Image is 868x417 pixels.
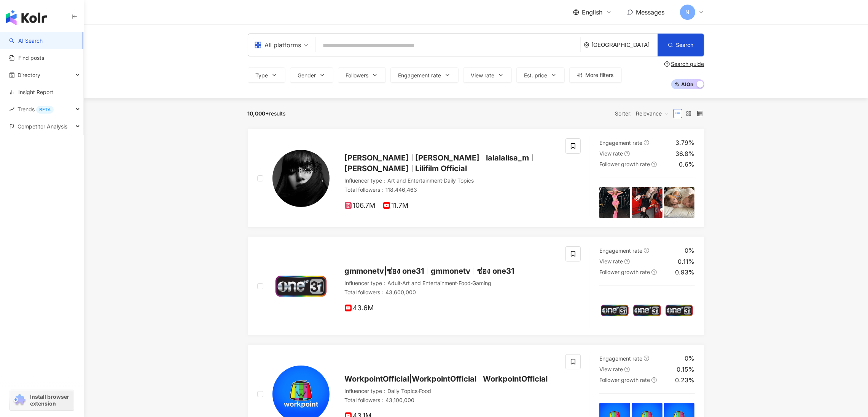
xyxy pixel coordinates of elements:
[644,248,649,253] span: question-circle
[599,377,650,383] span: Follower growth rate
[401,280,403,286] span: ·
[383,202,409,210] span: 11.7M
[388,280,401,286] span: Adult
[345,202,376,210] span: 106.7M
[685,8,690,16] span: N
[599,150,623,157] span: View rate
[516,67,565,83] button: Est. price
[345,177,557,184] div: Influencer type ：
[636,8,665,16] span: Messages
[345,164,409,173] span: [PERSON_NAME]
[644,356,649,361] span: question-circle
[345,387,557,395] div: Influencer type ：
[599,187,630,218] img: post-image
[463,67,512,83] button: View rate
[256,72,268,79] span: Type
[18,101,54,118] span: Trends
[248,111,286,117] div: results
[675,376,695,384] div: 0.23%
[346,72,369,79] span: Followers
[569,67,622,83] button: More filters
[599,258,623,265] span: View rate
[471,280,473,286] span: ·
[651,162,657,167] span: question-circle
[345,304,374,312] span: 43.6M
[18,66,40,83] span: Directory
[599,366,623,372] span: View rate
[592,42,658,48] div: [GEOGRAPHIC_DATA]
[418,388,419,394] span: ·
[10,390,74,411] a: chrome extensionInstall browser extension
[664,61,670,67] span: question-circle
[685,246,695,255] div: 0%
[582,8,603,16] span: English
[398,72,441,79] span: Engagement rate
[254,41,262,49] span: appstore
[345,374,477,383] span: WorkpointOfficial|WorkpointOfficial
[599,140,642,146] span: Engagement rate
[272,258,330,315] img: KOL Avatar
[443,177,444,184] span: ·
[30,393,72,407] span: Install browser extension
[345,153,409,162] span: [PERSON_NAME]
[416,164,467,173] span: Lilifilm Official
[471,72,495,79] span: View rate
[599,355,642,362] span: Engagement rate
[345,396,557,404] div: Total followers ： 43,100,000
[658,34,704,56] button: Search
[248,129,704,228] a: KOL Avatar[PERSON_NAME][PERSON_NAME]lalalalisa_m[PERSON_NAME]Lilifilm OfficialInfluencer type：Art...
[632,295,663,326] img: post-image
[298,72,316,79] span: Gender
[290,67,333,83] button: Gender
[388,177,443,184] span: Art and Entertainment
[671,61,704,67] div: Search guide
[248,67,285,83] button: Type
[12,394,27,406] img: chrome extension
[599,295,630,326] img: post-image
[403,280,457,286] span: Art and Entertainment
[36,106,54,114] div: BETA
[632,187,663,218] img: post-image
[388,388,418,394] span: Daily Topics
[9,37,43,45] a: searchAI Search
[477,266,515,276] span: ช่อง one31
[272,150,330,207] img: KOL Avatar
[584,42,589,48] span: environment
[664,187,695,218] img: post-image
[457,280,459,286] span: ·
[18,118,67,135] span: Competitor Analysis
[624,259,630,264] span: question-circle
[675,268,695,276] div: 0.93%
[345,266,425,276] span: gmmonetv|ช่อง one31
[431,266,471,276] span: gmmonetv
[651,377,657,383] span: question-circle
[586,72,614,78] span: More filters
[676,138,695,147] div: 3.79%
[679,160,695,168] div: 0.6%
[677,365,695,374] div: 0.15%
[678,257,695,266] div: 0.11%
[624,151,630,156] span: question-circle
[9,107,14,112] span: rise
[599,269,650,275] span: Follower growth rate
[9,54,44,62] a: Find posts
[473,280,492,286] span: Gaming
[615,107,673,120] div: Sorter:
[599,161,650,167] span: Follower growth rate
[345,279,557,287] div: Influencer type ：
[6,10,47,25] img: logo
[483,374,548,383] span: WorkpointOfficial
[459,280,471,286] span: Food
[345,289,557,296] div: Total followers ： 43,600,000
[444,177,474,184] span: Daily Topics
[345,186,557,194] div: Total followers ： 118,446,463
[419,388,432,394] span: Food
[624,367,630,372] span: question-circle
[676,149,695,158] div: 36.8%
[416,153,480,162] span: [PERSON_NAME]
[651,269,657,275] span: question-circle
[248,237,704,335] a: KOL Avatargmmonetv|ช่อง one31gmmonetvช่อง one31Influencer type：Adult·Art and Entertainment·Food·G...
[338,67,386,83] button: Followers
[636,107,669,120] span: Relevance
[664,295,695,326] img: post-image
